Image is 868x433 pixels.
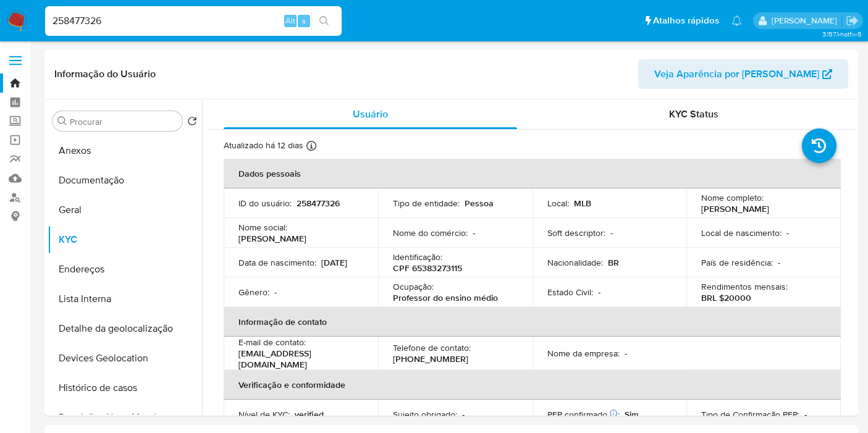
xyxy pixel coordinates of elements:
input: Procurar [70,116,177,127]
p: Estado Civil : [547,287,593,298]
span: Veja Aparência por [PERSON_NAME] [654,59,819,89]
p: [DATE] [321,257,347,268]
button: Procurar [57,116,67,126]
a: Sair [846,14,859,27]
p: 258477326 [297,198,340,209]
h1: Informação do Usuário [54,68,156,80]
p: CPF 65383273115 [393,263,462,274]
p: - [462,409,465,420]
p: Tipo de entidade : [393,198,460,209]
button: Veja Aparência por [PERSON_NAME] [638,59,848,89]
p: MLB [574,198,591,209]
p: Nome do comércio : [393,227,468,238]
button: search-icon [311,12,337,30]
p: Professor do ensino médio [393,292,498,303]
button: Devices Geolocation [48,343,202,373]
p: Identificação : [393,251,442,263]
p: BR [608,257,619,268]
p: Local : [547,198,569,209]
p: - [778,257,780,268]
p: leticia.merlin@mercadolivre.com [772,15,841,27]
button: Histórico de casos [48,373,202,403]
span: KYC Status [669,107,718,121]
p: Telefone de contato : [393,342,471,353]
p: - [610,227,613,238]
input: Pesquise usuários ou casos... [45,13,342,29]
p: Nome da empresa : [547,348,620,359]
p: - [804,409,807,420]
p: - [598,287,600,298]
p: - [625,348,627,359]
button: Retornar ao pedido padrão [187,116,197,130]
span: Alt [285,15,295,27]
p: Rendimentos mensais : [701,281,788,292]
button: Detalhe da geolocalização [48,314,202,343]
p: Nome social : [238,222,287,233]
button: Geral [48,195,202,225]
p: País de residência : [701,257,773,268]
button: Restrições Novo Mundo [48,403,202,432]
button: Lista Interna [48,284,202,314]
p: [EMAIL_ADDRESS][DOMAIN_NAME] [238,348,358,370]
a: Notificações [731,15,742,26]
p: Nome completo : [701,192,764,203]
p: ID do usuário : [238,198,292,209]
p: Sim [625,409,639,420]
p: [PHONE_NUMBER] [393,353,468,364]
p: [PERSON_NAME] [238,233,306,244]
p: Soft descriptor : [547,227,605,238]
p: - [274,287,277,298]
p: verified [295,409,324,420]
p: Pessoa [465,198,494,209]
p: BRL $20000 [701,292,751,303]
button: KYC [48,225,202,254]
th: Dados pessoais [224,159,841,188]
p: - [473,227,475,238]
p: Tipo de Confirmação PEP : [701,409,799,420]
p: Nível de KYC : [238,409,290,420]
p: Local de nascimento : [701,227,782,238]
p: PEP confirmado : [547,409,620,420]
button: Endereços [48,254,202,284]
p: Atualizado há 12 dias [224,140,303,151]
p: - [786,227,789,238]
p: Sujeito obrigado : [393,409,457,420]
th: Verificação e conformidade [224,370,841,400]
p: Nacionalidade : [547,257,603,268]
th: Informação de contato [224,307,841,337]
button: Anexos [48,136,202,166]
span: Atalhos rápidos [653,14,719,27]
p: Data de nascimento : [238,257,316,268]
span: Usuário [353,107,388,121]
p: Gênero : [238,287,269,298]
p: [PERSON_NAME] [701,203,769,214]
p: E-mail de contato : [238,337,306,348]
p: Ocupação : [393,281,434,292]
button: Documentação [48,166,202,195]
span: s [302,15,306,27]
